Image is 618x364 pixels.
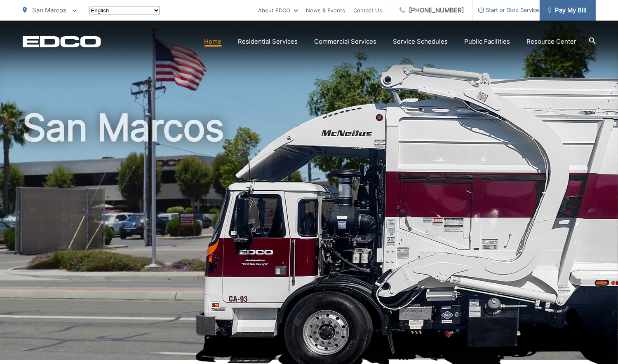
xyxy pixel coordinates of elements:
[315,37,377,47] a: Commercial Services
[527,37,577,47] a: Resource Center
[465,37,510,47] a: Public Facilities
[89,7,160,14] select: Select a language
[306,5,345,15] a: News & Events
[33,6,67,14] span: San Marcos
[548,5,587,15] span: Pay My Bill
[23,36,101,47] a: EDCD logo. Return to the homepage.
[238,37,298,47] a: Residential Services
[258,5,298,15] a: About EDCO
[354,5,383,15] a: Contact Us
[204,37,222,47] a: Home
[393,37,448,47] a: Service Schedules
